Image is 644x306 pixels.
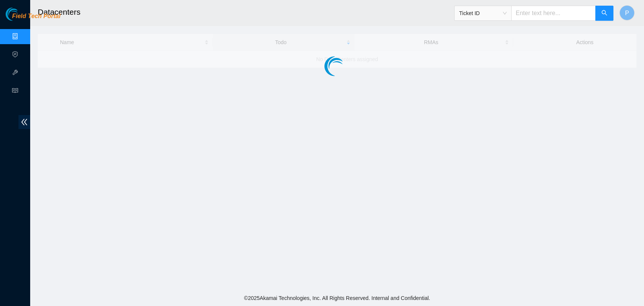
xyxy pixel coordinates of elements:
input: Enter text here... [511,6,596,21]
span: Ticket ID [459,8,507,19]
span: P [625,8,629,18]
span: read [12,84,18,99]
span: Field Tech Portal [12,13,60,20]
footer: © 2025 Akamai Technologies, Inc. All Rights Reserved. Internal and Confidential. [30,290,644,306]
span: search [601,10,607,17]
a: Akamai TechnologiesField Tech Portal [6,14,60,23]
span: double-left [18,115,30,129]
button: P [619,5,635,20]
img: Akamai Technologies [6,8,38,21]
button: search [595,6,613,21]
